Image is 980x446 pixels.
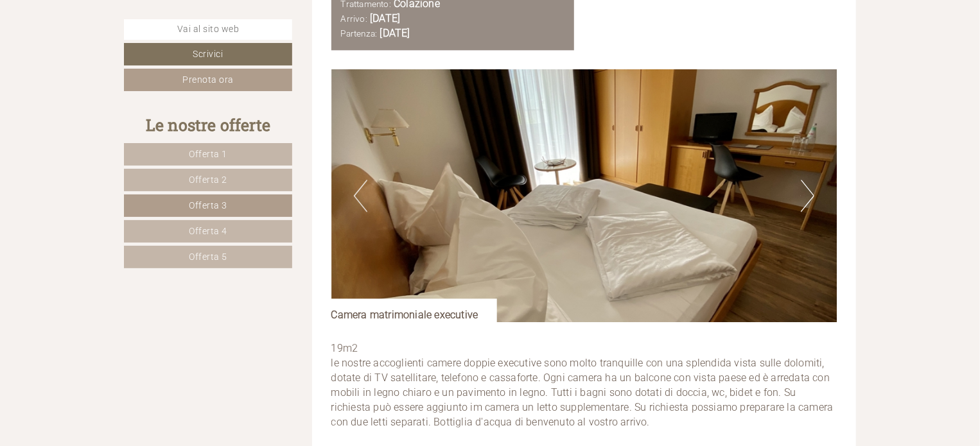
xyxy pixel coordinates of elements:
[331,298,498,323] div: Camera matrimoniale executive
[370,12,400,24] b: [DATE]
[341,13,367,24] small: Arrivo:
[446,338,507,361] button: Invia
[10,35,205,74] div: Buon giorno, come possiamo aiutarla?
[380,27,410,39] b: [DATE]
[189,200,227,210] span: Offerta 3
[124,69,292,91] a: Prenota ora
[341,28,378,39] small: Partenza:
[189,226,227,236] span: Offerta 4
[189,175,227,185] span: Offerta 2
[124,19,292,40] a: Vai al sito web
[801,180,814,212] button: Next
[331,69,837,322] img: image
[228,10,278,32] div: lunedì
[189,149,227,159] span: Offerta 1
[20,38,198,48] div: Hotel Simpaty
[189,252,227,262] span: Offerta 5
[124,114,292,137] div: Le nostre offerte
[124,43,292,65] a: Scrivici
[354,180,367,212] button: Previous
[20,63,198,72] small: 08:56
